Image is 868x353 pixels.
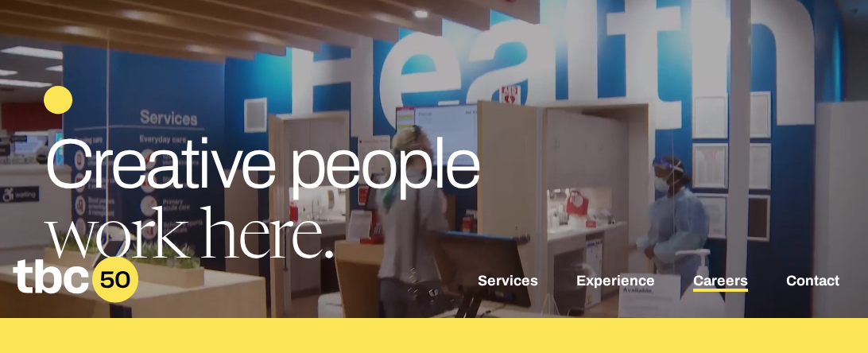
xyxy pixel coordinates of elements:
a: Services [478,273,538,292]
span: Creative people [44,126,480,202]
a: Experience [576,273,655,292]
a: Careers [693,273,748,292]
span: work here. [44,206,334,276]
a: Contact [786,273,839,292]
a: Home [13,292,138,308]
